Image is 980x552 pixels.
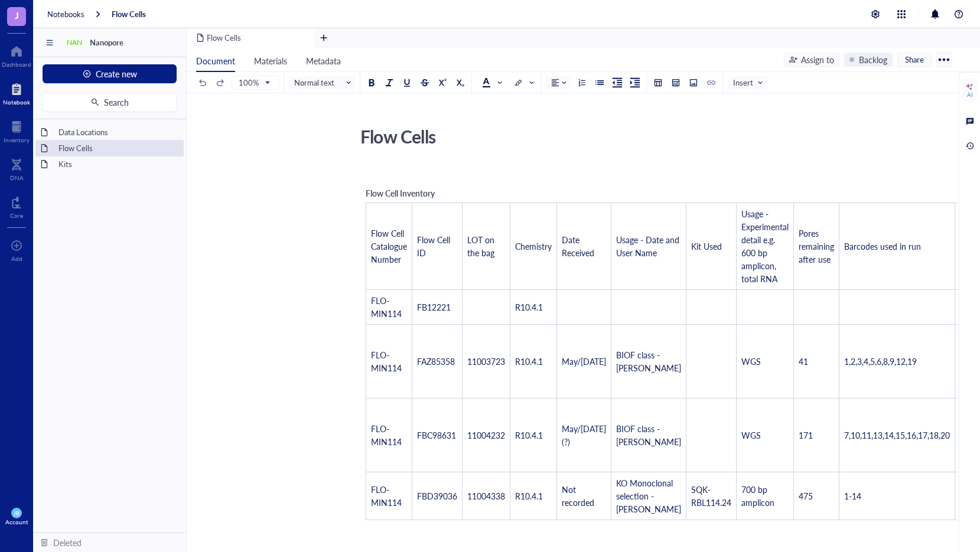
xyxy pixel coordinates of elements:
span: Kit Used [691,240,722,252]
span: Date Received [562,234,594,259]
span: May/[DATE](?) [562,423,606,448]
span: JB [14,510,19,517]
div: Notebook [3,99,30,106]
a: Core [10,193,23,219]
span: 1,2,3,4,5,6,8,9,12,19 [844,355,917,367]
span: Flow Cell Inventory [366,187,435,199]
span: Share [905,54,924,65]
span: Document [196,55,235,67]
span: Usage - Date and User Name [616,234,682,259]
span: FAZ85358 [417,355,455,367]
span: KO Monoclonal selection - [PERSON_NAME] [616,477,681,515]
span: BIOF class - [PERSON_NAME] [616,423,681,448]
span: FLO-MIN114 [371,484,402,508]
span: WGS [741,355,761,367]
span: FLO-MIN114 [371,295,402,319]
a: Dashboard [2,42,31,68]
div: Data Locations [53,124,179,141]
span: FLO-MIN114 [371,349,402,374]
div: Deleted [53,536,82,549]
span: Nanopore [90,37,123,48]
span: Metadata [306,55,341,67]
span: SQK-RBL114.24 [691,484,731,508]
span: Flow Cell ID [417,234,452,259]
span: 11003723 [467,355,505,367]
span: May/[DATE] [562,355,606,367]
span: 11004232 [467,429,505,441]
span: Usage - Experimental detail e.g. 600 bp amplicon, total RNA [741,208,791,285]
div: Backlog [859,53,887,66]
div: DNA [10,174,24,181]
div: NAN [67,38,82,47]
span: Chemistry [515,240,552,252]
a: DNA [10,155,24,181]
span: Barcodes used in run [844,240,921,252]
a: Notebooks [47,9,84,19]
div: Inventory [4,136,30,143]
a: Inventory [4,117,30,143]
span: Flow Cell Catalogue Number [371,227,409,265]
span: 1-14 [844,490,861,502]
span: WGS [741,429,761,441]
button: Create new [43,64,177,83]
div: Flow Cells [53,140,179,156]
span: R10.4.1 [515,355,543,367]
span: Create new [96,69,137,79]
span: FBD39036 [417,490,457,502]
div: Add [11,255,22,262]
a: Notebook [3,80,30,106]
div: Assign to [801,53,834,66]
a: Flow Cells [112,9,146,19]
span: R10.4.1 [515,429,543,441]
span: 475 [799,490,813,502]
span: 7,10,11,13,14,15,16,17,18,20 [844,429,950,441]
span: BIOF class - [PERSON_NAME] [616,349,681,374]
span: R10.4.1 [515,301,543,313]
span: Not recorded [562,484,594,508]
div: AI [967,91,973,98]
span: Search [104,97,129,107]
div: Kits [53,156,179,172]
div: Account [5,518,28,525]
span: FBC98631 [417,429,456,441]
div: Dashboard [2,61,31,68]
div: Core [10,212,23,219]
span: Insert [733,77,764,88]
span: 700 bp amplicon [741,484,774,508]
span: 171 [799,429,813,441]
span: LOT on the bag [467,234,497,259]
span: FLO-MIN114 [371,423,402,448]
span: J [15,8,19,22]
span: Pores remaining after use [799,227,836,265]
span: 11004338 [467,490,505,502]
div: Flow Cells [355,122,776,151]
span: R10.4.1 [515,490,543,502]
button: Search [43,93,177,112]
button: Share [897,53,932,67]
span: 41 [799,355,808,367]
span: Normal text [294,77,352,88]
span: Materials [254,55,287,67]
span: FB12221 [417,301,451,313]
span: 100% [239,77,269,88]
